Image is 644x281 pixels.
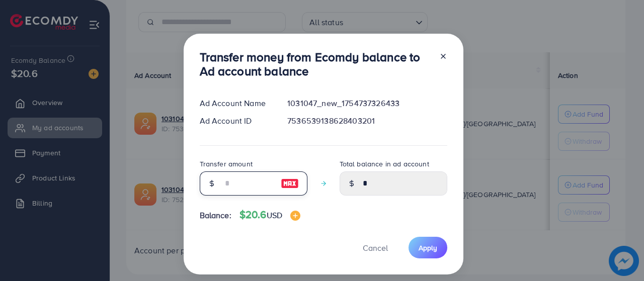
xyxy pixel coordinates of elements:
div: Ad Account Name [192,98,280,109]
h4: $20.6 [239,209,300,221]
img: image [281,177,299,190]
span: USD [267,210,282,221]
div: Ad Account ID [192,115,280,127]
div: 1031047_new_1754737326433 [279,98,455,109]
span: Cancel [363,242,388,253]
span: Apply [419,243,437,253]
button: Apply [409,237,447,258]
h3: Transfer money from Ecomdy balance to Ad account balance [200,50,431,79]
button: Cancel [350,237,400,258]
label: Transfer amount [200,159,253,169]
div: 7536539138628403201 [279,115,455,127]
img: image [290,211,300,221]
label: Total balance in ad account [340,159,429,169]
span: Balance: [200,210,231,221]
